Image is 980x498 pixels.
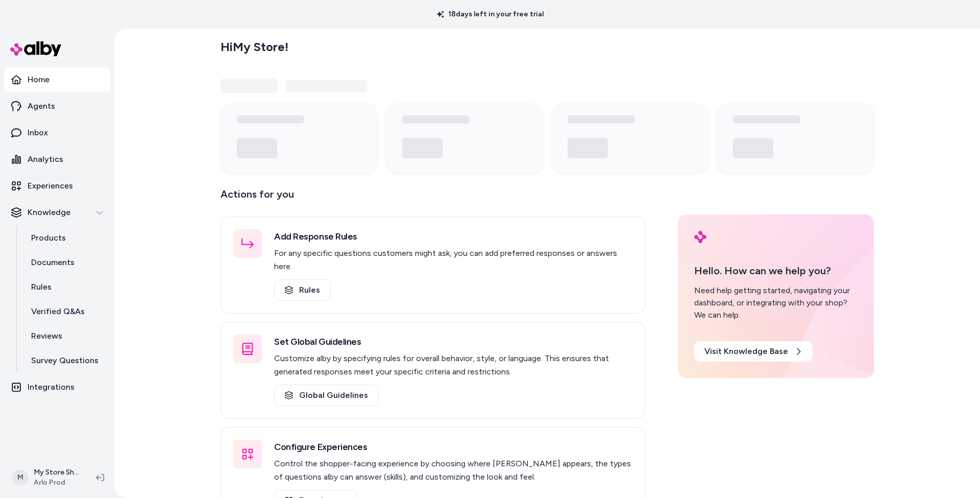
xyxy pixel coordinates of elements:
p: Experiences [28,180,73,192]
h2: Hi My Store ! [220,39,288,55]
p: Integrations [28,381,75,393]
a: Inbox [4,121,110,145]
a: Verified Q&As [21,299,110,324]
a: Documents [21,250,110,275]
a: Reviews [21,324,110,348]
span: Arlo Prod [34,478,80,488]
a: Products [21,226,110,250]
h3: Add Response Rules [274,229,632,244]
p: Rules [31,281,52,293]
button: Knowledge [4,200,110,225]
a: Integrations [4,375,110,399]
a: Survey Questions [21,348,110,373]
img: alby Logo [10,41,61,56]
p: My Store Shopify [34,467,80,478]
p: Inbox [28,127,48,139]
a: Agents [4,94,110,118]
p: Customize alby by specifying rules for overall behavior, style, or language. This ensures that ge... [274,352,632,378]
a: Visit Knowledge Base [694,341,813,362]
p: Verified Q&As [31,305,85,318]
span: M [12,469,29,486]
p: Actions for you [220,186,645,210]
p: Hello. How can we help you? [694,263,857,278]
h3: Configure Experiences [274,440,632,454]
h3: Set Global Guidelines [274,335,632,349]
p: Knowledge [28,206,70,219]
p: For any specific questions customers might ask, you can add preferred responses or answers here. [274,247,632,273]
p: Control the shopper-facing experience by choosing where [PERSON_NAME] appears, the types of quest... [274,457,632,484]
p: Documents [31,256,75,269]
a: Global Guidelines [274,385,379,406]
a: Rules [21,275,110,299]
a: Experiences [4,174,110,198]
p: Agents [28,100,55,112]
a: Home [4,67,110,92]
p: Survey Questions [31,354,99,367]
p: Products [31,232,66,244]
div: Need help getting started, navigating your dashboard, or integrating with your shop? We can help. [694,284,857,321]
a: Rules [274,279,331,301]
button: MMy Store ShopifyArlo Prod [6,461,88,494]
img: alby Logo [694,231,706,243]
p: 18 days left in your free trial [431,9,550,19]
p: Reviews [31,330,62,342]
p: Home [28,74,50,86]
p: Analytics [28,153,63,165]
a: Analytics [4,147,110,172]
